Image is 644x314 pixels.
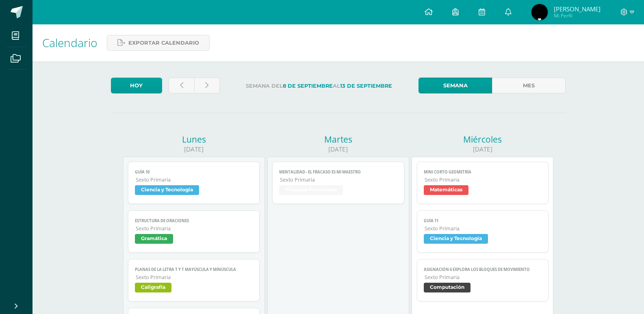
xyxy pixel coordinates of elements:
span: Gramática [135,234,173,244]
span: Ciencia y Tecnología [135,185,199,195]
span: Mi Perfil [554,12,601,19]
div: Lunes [123,134,265,145]
div: [DATE] [412,145,553,154]
a: Mentalidad - El Fracaso es mi MaestroSexto PrimariaFinanzas Personales [272,162,404,204]
div: [DATE] [267,145,409,154]
span: Exportar calendario [128,35,199,50]
a: Estructura de oracionesSexto PrimariaGramática [128,210,260,253]
span: Guía 10 [135,169,253,175]
span: Sexto Primaria [280,176,397,183]
a: Asignación 6 Explora los bloques de movimientoSexto PrimariaComputación [417,259,549,301]
span: Computación [424,283,471,292]
label: Semana del al [226,78,412,94]
span: Sexto Primaria [136,176,253,183]
span: Sexto Primaria [425,225,542,232]
a: Mes [492,78,566,93]
div: Miércoles [412,134,553,145]
a: Guía 11Sexto PrimariaCiencia y Tecnología [417,210,549,253]
div: [DATE] [123,145,265,154]
img: 3b5d3dbc273b296c7711c4ad59741bbc.png [531,4,548,20]
span: Sexto Primaria [425,176,542,183]
a: Hoy [111,78,162,93]
div: Martes [267,134,409,145]
span: Sexto Primaria [425,274,542,281]
a: Guía 10Sexto PrimariaCiencia y Tecnología [128,162,260,204]
span: Mini corto geometría [424,169,542,175]
span: Sexto Primaria [136,274,253,281]
span: [PERSON_NAME] [554,5,601,13]
strong: 8 de Septiembre [283,83,333,89]
span: Mentalidad - El Fracaso es mi Maestro [279,169,397,175]
span: Caligrafía [135,283,171,292]
span: Ciencia y Tecnología [424,234,488,244]
span: Calendario [42,35,97,50]
span: Matemáticas [424,185,468,195]
a: Exportar calendario [107,35,210,51]
span: Guía 11 [424,218,542,223]
span: Estructura de oraciones [135,218,253,223]
a: Mini corto geometríaSexto PrimariaMatemáticas [417,162,549,204]
a: PLANAS DE LA LETRA T y t mayúscula y minúsculaSexto PrimariaCaligrafía [128,259,260,301]
span: Finanzas Personales [279,185,343,195]
span: Sexto Primaria [136,225,253,232]
a: Semana [418,78,492,93]
strong: 13 de Septiembre [340,83,392,89]
span: PLANAS DE LA LETRA T y t mayúscula y minúscula [135,267,253,272]
span: Asignación 6 Explora los bloques de movimiento [424,267,542,272]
